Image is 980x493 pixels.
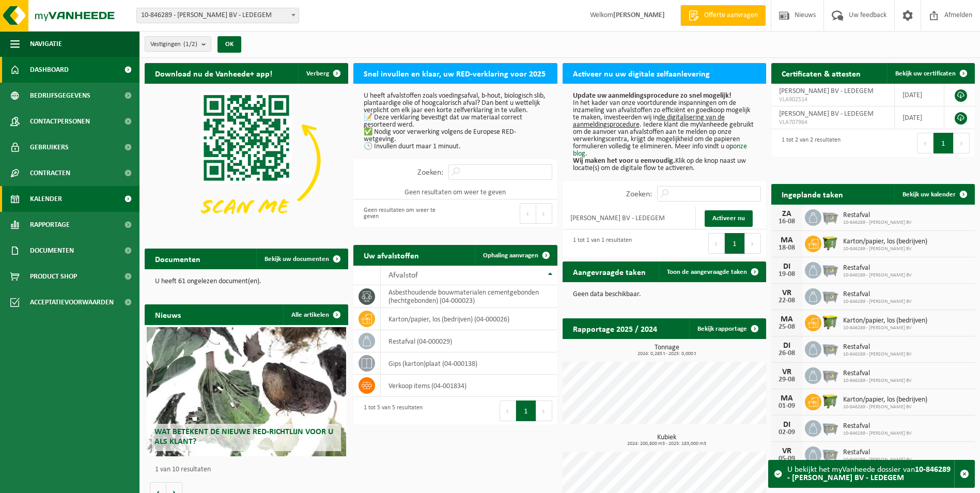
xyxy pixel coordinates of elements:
span: 10-846289 - [PERSON_NAME] BV [843,325,927,331]
span: 10-846289 - [PERSON_NAME] BV [843,246,927,252]
span: Bedrijfsgegevens [30,83,90,109]
span: Restafval [843,264,912,272]
h2: Uw afvalstoffen [353,245,429,265]
span: Bekijk uw documenten [265,256,329,263]
label: Zoeken: [417,168,443,177]
span: Rapportage [30,212,70,238]
button: Next [536,400,552,421]
span: Restafval [843,343,912,351]
h2: Documenten [145,249,211,269]
button: Previous [500,400,516,421]
span: 10-846289 - [PERSON_NAME] BV [843,457,912,463]
img: WB-2500-GAL-GY-01 [821,287,839,304]
span: Acceptatievoorwaarden [30,289,114,315]
td: asbesthoudende bouwmaterialen cementgebonden (hechtgebonden) (04-000023) [381,285,557,308]
img: WB-2500-GAL-GY-01 [821,340,839,357]
img: WB-2500-GAL-GY-01 [821,445,839,463]
img: WB-2500-GAL-GY-01 [821,260,839,278]
span: Offerte aanvragen [702,10,760,21]
h3: Kubiek [568,434,766,446]
strong: 10-846289 - [PERSON_NAME] BV - LEDEGEM [787,466,951,482]
td: gips (karton)plaat (04-000138) [381,352,557,375]
td: Geen resultaten om weer te geven [353,185,557,199]
div: MA [776,315,797,323]
td: [DATE] [895,84,944,106]
img: WB-2500-GAL-GY-01 [821,366,839,383]
span: Restafval [843,422,912,430]
span: 10-846289 - DIETER VANDROMME BV - LEDEGEM [137,8,299,23]
span: [PERSON_NAME] BV - LEDEGEM [779,110,874,118]
h2: Nieuws [145,304,191,325]
span: Product Shop [30,264,77,289]
div: U bekijkt het myVanheede dossier van [787,460,954,487]
img: WB-2500-GAL-GY-01 [821,419,839,436]
span: 10-846289 - [PERSON_NAME] BV [843,220,912,226]
a: Alle artikelen [283,304,347,325]
p: In het kader van onze voortdurende inspanningen om de inzameling van afvalstoffen zo efficiënt en... [573,100,756,158]
img: WB-1100-HPE-GN-50 [821,313,839,331]
div: 1 tot 5 van 5 resultaten [359,399,423,422]
div: 01-09 [776,403,797,410]
button: Verberg [298,63,347,84]
label: Zoeken: [626,190,652,198]
div: VR [776,447,797,455]
button: Previous [708,233,725,254]
a: Bekijk rapportage [689,318,765,339]
span: Ophaling aanvragen [483,252,538,259]
div: 1 tot 1 van 1 resultaten [568,232,632,255]
div: DI [776,421,797,429]
h2: Rapportage 2025 / 2024 [563,318,667,338]
a: Activeer nu [705,210,753,227]
div: 16-08 [776,218,797,225]
td: restafval (04-000029) [381,330,557,352]
div: DI [776,263,797,271]
span: 10-846289 - [PERSON_NAME] BV [843,404,927,410]
span: VLA902514 [779,96,886,104]
p: 1 van 10 resultaten [155,466,343,473]
div: 02-09 [776,429,797,436]
h3: Tonnage [568,344,766,357]
td: verkoop items (04-001834) [381,375,557,397]
strong: [PERSON_NAME] [613,11,665,19]
span: Afvalstof [388,271,418,280]
img: WB-1100-HPE-GN-50 [821,234,839,252]
span: Wat betekent de nieuwe RED-richtlijn voor u als klant? [154,428,333,446]
span: Restafval [843,369,912,378]
button: Next [954,133,970,153]
button: Vestigingen(1/2) [145,36,211,52]
span: Vestigingen [150,37,197,52]
div: 25-08 [776,323,797,331]
b: Update uw aanmeldingsprocedure zo snel mogelijk! [573,92,732,100]
div: 26-08 [776,350,797,357]
span: Bekijk uw certificaten [895,70,956,77]
a: Wat betekent de nieuwe RED-richtlijn voor u als klant? [147,327,346,456]
span: 10-846289 - [PERSON_NAME] BV [843,299,912,305]
a: onze blog [573,143,747,158]
button: 1 [725,233,745,254]
u: de digitalisering van de aanmeldingsprocedure [573,114,725,129]
span: Dashboard [30,57,69,83]
span: Restafval [843,290,912,299]
span: Karton/papier, los (bedrijven) [843,238,927,246]
span: Toon de aangevraagde taken [667,269,747,275]
span: Karton/papier, los (bedrijven) [843,396,927,404]
a: Toon de aangevraagde taken [659,261,765,282]
count: (1/2) [183,41,197,48]
span: Navigatie [30,31,62,57]
button: Next [536,203,552,224]
h2: Certificaten & attesten [771,63,871,83]
div: 05-09 [776,455,797,463]
span: Kalender [30,186,62,212]
h2: Activeer nu uw digitale zelfaanlevering [563,63,720,83]
span: Contactpersonen [30,109,90,134]
p: U heeft 61 ongelezen document(en). [155,278,338,285]
h2: Ingeplande taken [771,184,853,204]
td: [DATE] [895,106,944,129]
span: 10-846289 - [PERSON_NAME] BV [843,272,912,279]
div: DI [776,342,797,350]
span: Restafval [843,211,912,220]
span: Contracten [30,160,70,186]
h2: Snel invullen en klaar, uw RED-verklaring voor 2025 [353,63,556,83]
h2: Download nu de Vanheede+ app! [145,63,283,83]
span: Restafval [843,449,912,457]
